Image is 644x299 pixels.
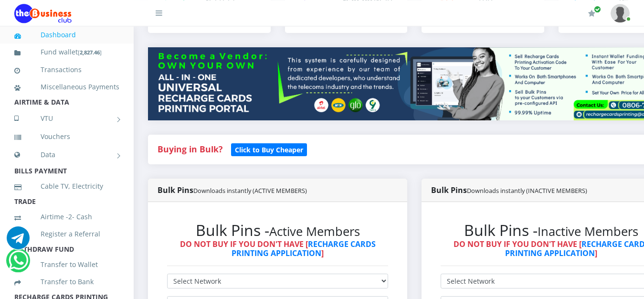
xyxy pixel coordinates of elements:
a: Fund wallet[2,827.46] [14,41,119,64]
h2: Bulk Pins - [167,221,388,239]
a: Data [14,143,119,167]
span: Renew/Upgrade Subscription [594,6,601,13]
b: Click to Buy Cheaper [235,145,303,154]
strong: Bulk Pins [158,185,307,195]
a: Click to Buy Cheaper [231,143,307,155]
strong: Bulk Pins [431,185,587,195]
small: Inactive Members [538,223,638,240]
a: Register a Referral [14,223,119,245]
small: [ ] [78,49,102,56]
a: Transfer to Wallet [14,254,119,276]
img: Logo [14,4,72,23]
a: Airtime -2- Cash [14,206,119,228]
a: Vouchers [14,126,119,148]
a: Transactions [14,59,119,81]
a: RECHARGE CARDS PRINTING APPLICATION [232,239,376,258]
a: Chat for support [7,234,30,249]
small: Downloads instantly (INACTIVE MEMBERS) [467,186,587,195]
img: User [611,4,630,22]
a: Cable TV, Electricity [14,175,119,197]
a: Chat for support [9,256,28,272]
a: Transfer to Bank [14,271,119,293]
i: Renew/Upgrade Subscription [588,10,595,17]
a: VTU [14,107,119,130]
a: Miscellaneous Payments [14,76,119,98]
strong: DO NOT BUY IF YOU DON'T HAVE [ ] [180,239,376,258]
strong: Buying in Bulk? [158,143,222,155]
small: Downloads instantly (ACTIVE MEMBERS) [193,186,307,195]
a: Dashboard [14,24,119,46]
small: Active Members [269,223,360,240]
b: 2,827.46 [80,49,100,56]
